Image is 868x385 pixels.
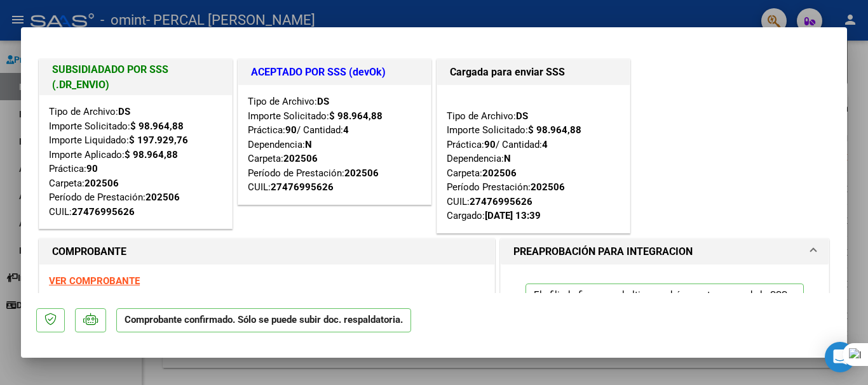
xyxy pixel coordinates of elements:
strong: 4 [542,139,548,150]
div: Tipo de Archivo: Importe Solicitado: Práctica: / Cantidad: Dependencia: Carpeta: Período de Prest... [248,95,421,195]
strong: 90 [86,163,98,174]
strong: 4 [343,124,349,136]
strong: 202506 [283,153,318,164]
h1: ACEPTADO POR SSS (devOk) [251,65,418,80]
strong: 202506 [344,167,379,179]
strong: COMPROBANTE [52,245,126,258]
strong: DS [118,106,130,117]
strong: $ 98.964,88 [329,110,383,122]
p: El afiliado figura en el ultimo padrón que tenemos de la SSS de [526,284,804,331]
h1: PREAPROBACIÓN PARA INTEGRACION [513,244,693,259]
h1: SUBSIDIADADO POR SSS (.DR_ENVIO) [52,62,219,93]
div: Tipo de Archivo: Importe Solicitado: Práctica: / Cantidad: Dependencia: Carpeta: Período Prestaci... [447,95,620,223]
strong: $ 98.964,88 [125,149,178,160]
strong: 202506 [482,167,517,179]
div: Tipo de Archivo: Importe Solicitado: Importe Liquidado: Importe Aplicado: Práctica: Carpeta: Perí... [49,105,222,219]
strong: 90 [484,139,496,150]
strong: 202506 [531,181,565,193]
strong: [DATE] 13:39 [485,210,541,221]
div: 27476995626 [271,180,334,195]
strong: 90 [285,124,297,136]
div: 27476995626 [470,195,532,209]
a: VER COMPROBANTE [49,275,140,287]
strong: N [504,153,511,164]
p: Comprobante confirmado. Sólo se puede subir doc. respaldatoria. [116,308,411,333]
strong: DS [317,96,329,107]
strong: $ 98.964,88 [528,124,581,136]
mat-expansion-panel-header: PREAPROBACIÓN PARA INTEGRACION [501,239,829,264]
div: Open Intercom Messenger [825,342,855,372]
strong: 202506 [146,192,180,203]
strong: $ 98.964,88 [130,121,184,132]
strong: N [305,139,312,150]
strong: 202506 [85,178,119,189]
div: 27476995626 [72,205,135,219]
h1: Cargada para enviar SSS [450,65,617,80]
strong: $ 197.929,76 [129,134,188,146]
strong: DS [516,110,528,122]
